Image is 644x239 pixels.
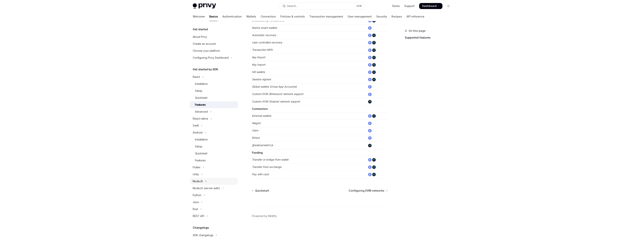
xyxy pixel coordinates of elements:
button: Toggle Configuring Privy Dashboard section [190,54,238,61]
a: Support [404,4,415,8]
a: Authentication [222,12,242,21]
em: Transfer or bridge from wallet [252,158,288,161]
div: Advanced [195,109,208,114]
a: Create an account [190,40,238,47]
img: ethereum.png [368,122,372,125]
div: React native [193,116,208,121]
img: ethereum.png [368,173,372,176]
button: Toggle NodeJS section [190,178,238,185]
div: Installation [195,82,208,86]
em: Key Import [252,63,265,66]
img: solana.png [372,56,376,59]
div: Choose your platform [193,49,220,53]
em: External wallets [252,114,271,117]
img: ethereum.png [368,165,372,169]
div: Rust [193,207,198,211]
img: ethereum.png [368,85,372,89]
button: Toggle dark mode [445,3,451,9]
img: light logo [193,3,216,9]
button: Toggle React native section [190,115,238,122]
button: Toggle Unity section [190,171,238,178]
em: Wagmi [252,121,260,125]
img: ethereum.png [368,26,372,30]
button: Toggle React section [190,74,238,80]
a: Features [190,101,238,108]
a: Features [190,157,238,164]
a: Quickstart [252,189,269,193]
img: ethereum.png [368,129,372,132]
img: solana.png [368,144,372,147]
strong: Connectors [252,107,268,110]
a: Transaction management [309,12,343,21]
div: About Privy [193,35,207,39]
button: Open search [280,3,364,9]
button: Toggle Flutter section [190,164,238,171]
div: Setup [195,89,202,93]
strong: Funding [252,151,263,154]
em: Transfer from exchange [252,165,281,168]
img: ethereum.png [368,41,372,44]
a: Dashboard [419,3,442,9]
img: ethereum.png [368,158,372,162]
div: Search... [287,4,298,8]
div: Installation [195,137,208,142]
button: Toggle REST API section [190,213,238,219]
img: solana.png [372,114,376,118]
a: Basics [209,12,218,21]
div: React [193,75,200,79]
span: Quickstart [255,189,269,193]
img: solana.png [372,41,376,44]
span: On this page [409,29,426,33]
button: Toggle Swift section [190,122,238,129]
a: Quickstart [190,94,238,101]
em: Broadcasting transactions [252,19,284,22]
h5: Changelogs [193,225,209,230]
img: ethereum.png [368,56,372,59]
em: Custom SVM (Solana) network support [252,100,300,103]
em: User controlled recovery [252,41,282,44]
em: Transaction MFA [252,48,273,51]
div: SDK changelogs [193,233,213,237]
div: NodeJS [193,179,203,184]
a: Quickstart [190,150,238,157]
img: solana.png [372,34,376,37]
em: Viem [252,129,258,132]
em: HD wallets [252,70,265,74]
h5: Get started by SDK [193,67,218,72]
button: Toggle Advanced section [190,108,238,115]
img: ethereum.png [368,93,372,96]
a: About Privy [190,33,238,40]
a: Setup [190,87,238,94]
a: Configuring EVM networks [349,189,387,193]
div: Setup [195,144,202,149]
div: Features [195,102,206,107]
a: Wallets [246,12,256,21]
a: Policies & controls [280,12,305,21]
span: Dashboard [422,4,437,8]
div: Java [193,200,199,204]
em: Custom EVM (Ethereum) network support [252,92,303,96]
em: Pay with card [252,173,269,176]
em: Session signers [252,78,271,81]
em: Automatic recovery [252,33,276,37]
img: solana.png [372,63,376,67]
img: ethereum.png [368,63,372,67]
button: Toggle Android section [190,129,238,136]
div: Python [193,193,201,197]
img: ethereum.png [368,49,372,52]
a: Recipes [391,12,402,21]
div: Quickstart [195,151,207,156]
img: ethereum.png [368,114,372,118]
img: solana.png [372,71,376,74]
div: Quickstart [195,96,207,100]
div: Configuring Privy Dashboard [193,55,229,60]
img: solana.png [372,165,376,169]
a: User management [348,12,372,21]
div: REST API [193,214,204,218]
span: Configuring EVM networks [349,189,384,193]
div: Unity [193,172,199,177]
em: Ethers [252,136,260,139]
button: Toggle NodeJS (server-auth) section [190,185,238,192]
a: Choose your platform [190,47,238,54]
img: solana.png [372,158,376,162]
